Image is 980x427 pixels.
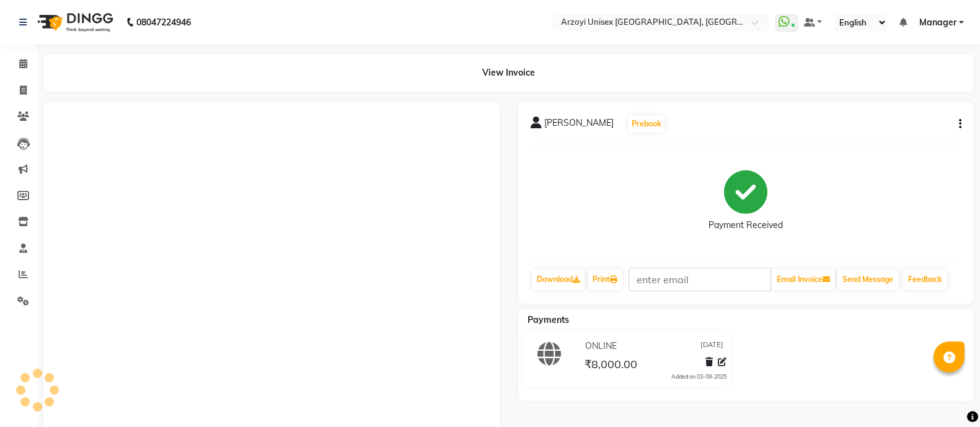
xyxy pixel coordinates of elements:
div: View Invoice [43,54,974,92]
a: Feedback [903,269,947,290]
button: Prebook [629,115,664,133]
div: Added on 03-09-2025 [671,372,726,381]
a: Download [532,269,585,290]
span: ₹8,000.00 [585,357,637,374]
span: Payments [528,314,569,325]
span: [DATE] [700,340,723,353]
b: 08047224946 [136,5,191,40]
a: Print [588,269,622,290]
span: Manager [919,16,956,29]
div: Payment Received [709,219,783,232]
button: Email Invoice [772,269,835,290]
span: [PERSON_NAME] [544,117,614,134]
button: Send Message [837,269,898,290]
img: logo [32,5,117,40]
input: enter email [629,268,771,291]
span: ONLINE [585,340,617,353]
